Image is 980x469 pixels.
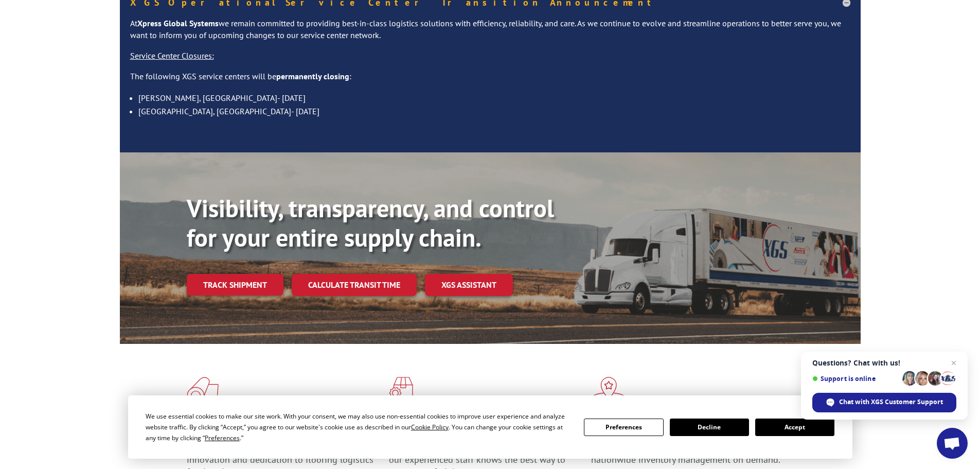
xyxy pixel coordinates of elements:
[187,377,219,404] img: xgs-icon-total-supply-chain-intelligence-red
[670,419,749,436] button: Decline
[755,419,834,436] button: Accept
[584,419,663,436] button: Preferences
[138,105,850,118] li: [GEOGRAPHIC_DATA], [GEOGRAPHIC_DATA]- [DATE]
[130,18,850,50] p: At we remain committed to providing best-in-class logistics solutions with efficiency, reliabilit...
[130,71,850,91] p: The following XGS service centers will be :
[292,274,417,296] a: Calculate transit time
[138,91,850,105] li: [PERSON_NAME], [GEOGRAPHIC_DATA]- [DATE]
[276,71,349,81] strong: permanently closing
[812,375,899,383] span: Support is online
[937,428,968,459] a: Open chat
[128,395,852,459] div: Cookie Consent Prompt
[839,397,943,407] span: Chat with XGS Customer Support
[137,18,219,28] strong: Xpress Global Systems
[187,274,283,296] a: Track shipment
[146,411,572,443] div: We use essential cookies to make our site work. With your consent, we may also use non-essential ...
[411,423,449,431] span: Cookie Policy
[205,433,240,442] span: Preferences
[812,359,956,367] span: Questions? Chat with us!
[591,377,627,404] img: xgs-icon-flagship-distribution-model-red
[130,50,214,61] u: Service Center Closures:
[812,393,956,412] span: Chat with XGS Customer Support
[389,377,413,404] img: xgs-icon-focused-on-flooring-red
[425,274,513,296] a: XGS ASSISTANT
[187,192,554,254] b: Visibility, transparency, and control for your entire supply chain.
